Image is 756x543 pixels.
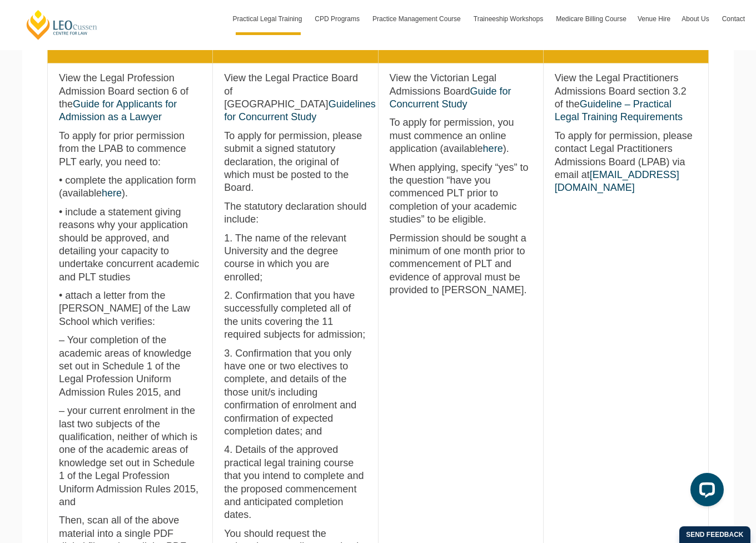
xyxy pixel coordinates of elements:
p: – your current enrolment in the last two subjects of the qualification, neither of which is one o... [59,404,201,509]
p: View the Legal Practitioners Admissions Board section 3.2 of the [555,72,697,124]
p: • attach a letter from the [PERSON_NAME] of the Law School which verifies: [59,289,201,328]
a: About Us [676,3,716,35]
p: 1. The name of the relevant University and the degree course in which you are enrolled; [224,232,366,284]
p: Permission should be sought a minimum of one month prior to commencement of PLT and evidence of a... [390,232,532,297]
a: here [483,143,503,154]
p: View the Legal Profession Admission Board section 6 of the [59,72,201,124]
p: To apply for permission, please submit a signed statutory declaration, the original of which must... [224,130,366,195]
p: When applying, specify “yes” to the question “have you commenced PLT prior to completion of your ... [390,161,532,226]
a: Traineeship Workshops [468,3,550,35]
p: To apply for permission, you must commence an online application (available ). [390,116,532,155]
p: To apply for prior permission from the LPAB to commence PLT early, you need to: [59,130,201,169]
p: To apply for permission, please contact Legal Practitioners Admissions Board (LPAB) via email at [555,130,697,195]
p: 2. Confirmation that you have successfully completed all of the units covering the 11 required su... [224,289,366,342]
a: [EMAIL_ADDRESS][DOMAIN_NAME] [555,169,679,193]
a: Guide for Applicants for Admission as a Lawyer [59,98,177,122]
p: • complete the application form (available ). [59,174,201,200]
a: Practical Legal Training [227,3,310,35]
p: 4. Details of the approved practical legal training course that you intend to complete and the pr... [224,443,366,521]
a: here [102,187,122,199]
a: CPD Programs [309,3,367,35]
p: View the Victorian Legal Admissions Board [390,72,532,111]
a: Guideline – Practical Legal Training Requirements [555,98,683,122]
a: Medicare Billing Course [550,3,632,35]
a: Venue Hire [632,3,676,35]
iframe: LiveChat chat widget [682,468,728,515]
a: Contact [717,3,750,35]
a: Practice Management Course [367,3,468,35]
p: • include a statement giving reasons why your application should be approved, and detailing your ... [59,206,201,284]
p: – Your completion of the academic areas of knowledge set out in Schedule 1 of the Legal Professio... [59,334,201,399]
p: View the Legal Practice Board of [GEOGRAPHIC_DATA] [224,72,366,124]
p: 3. Confirmation that you only have one or two electives to complete, and details of the those uni... [224,347,366,438]
p: The statutory declaration should include: [224,200,366,226]
a: [PERSON_NAME] Centre for Law [25,9,99,41]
